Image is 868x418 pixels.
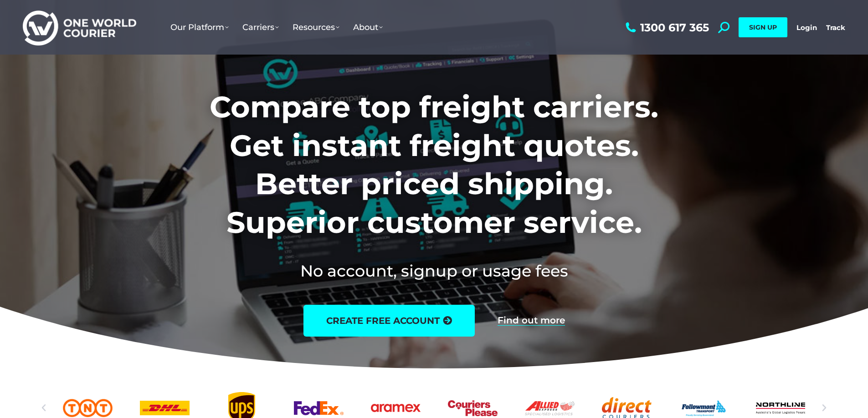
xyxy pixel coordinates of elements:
a: Login [796,23,817,32]
a: About [346,13,390,41]
span: Carriers [242,22,279,32]
h1: Compare top freight carriers. Get instant freight quotes. Better priced shipping. Superior custom... [149,88,719,242]
a: SIGN UP [739,17,787,37]
span: Our Platform [170,22,229,32]
a: Resources [286,13,346,41]
a: Track [826,23,845,32]
span: About [353,22,383,32]
span: SIGN UP [749,23,777,31]
h2: No account, signup or usage fees [149,260,719,282]
img: One World Courier [23,9,136,46]
a: Carriers [236,13,286,41]
span: Resources [293,22,339,32]
a: create free account [303,305,475,337]
a: Find out more [498,316,565,326]
a: Our Platform [164,13,236,41]
a: 1300 617 365 [623,22,709,33]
